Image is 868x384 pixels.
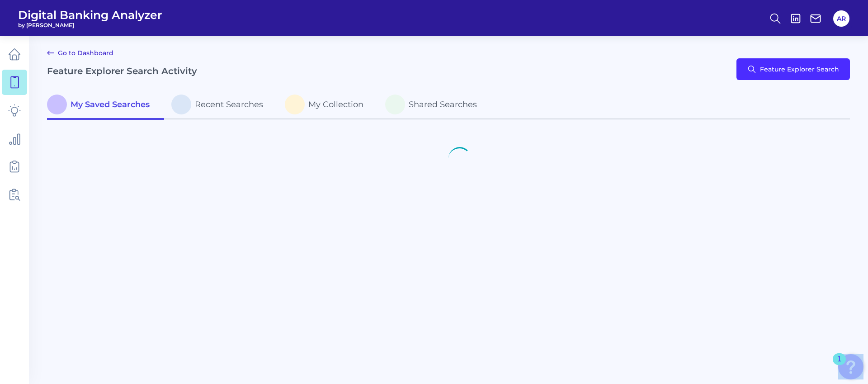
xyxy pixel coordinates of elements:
[18,8,162,22] span: Digital Banking Analyzer
[378,91,491,120] a: Shared Searches
[760,66,839,73] span: Feature Explorer Search
[278,91,378,120] a: My Collection
[837,359,841,371] div: 1
[409,100,477,109] span: Shared Searches
[71,100,150,109] span: My Saved Searches
[195,100,263,109] span: Recent Searches
[18,22,162,28] span: by [PERSON_NAME]
[838,354,863,379] button: Open Resource Center, 1 new notification
[47,47,113,58] a: Go to Dashboard
[736,58,850,80] button: Feature Explorer Search
[308,100,363,109] span: My Collection
[47,91,164,120] a: My Saved Searches
[833,10,849,27] button: AR
[47,66,197,76] h2: Feature Explorer Search Activity
[164,91,278,120] a: Recent Searches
